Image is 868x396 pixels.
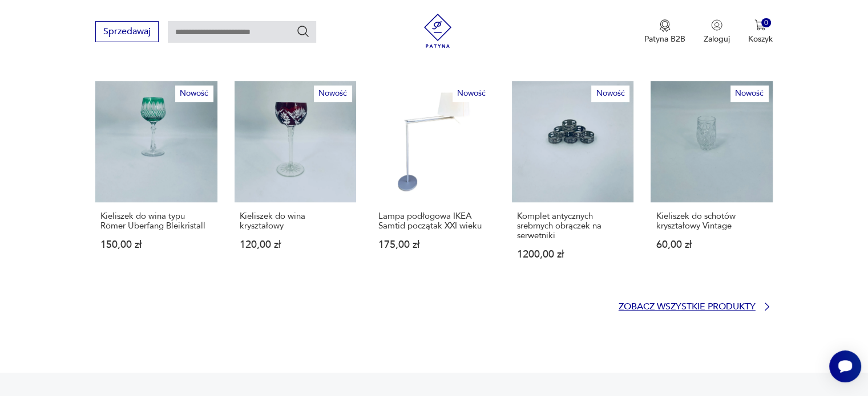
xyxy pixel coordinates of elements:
[235,81,356,281] a: NowośćKieliszek do wina kryształowyKieliszek do wina kryształowy120,00 zł
[711,19,722,31] img: Ikonka użytkownika
[829,350,861,382] iframe: Smartsupp widget button
[644,19,685,44] button: Patyna B2B
[240,211,351,231] p: Kieliszek do wina kryształowy
[619,303,756,311] p: Zobacz wszystkie produkty
[656,240,767,250] p: 60,00 zł
[296,25,310,38] button: Szukaj
[95,81,217,281] a: NowośćKieliszek do wina typu Römer Uberfang BleikristallKieliszek do wina typu Römer Uberfang Ble...
[656,211,767,231] p: Kieliszek do schotów kryształowy Vintage
[619,301,773,312] a: Zobacz wszystkie produkty
[512,81,633,281] a: NowośćKomplet antycznych srebrnych obrączek na serwetnikiKomplet antycznych srebrnych obrączek na...
[378,240,490,250] p: 175,00 zł
[95,28,159,36] a: Sprzedawaj
[517,211,628,240] p: Komplet antycznych srebrnych obrączek na serwetniki
[517,250,628,259] p: 1200,00 zł
[704,34,730,44] p: Zaloguj
[659,19,671,32] img: Ikona medalu
[100,240,212,250] p: 150,00 zł
[748,19,773,44] button: 0Koszyk
[373,81,495,281] a: NowośćLampa podłogowa IKEA Samtid początak XXI wiekuLampa podłogowa IKEA Samtid początak XXI wiek...
[748,34,773,44] p: Koszyk
[95,21,159,42] button: Sprzedawaj
[754,19,766,31] img: Ikona koszyka
[240,240,351,250] p: 120,00 zł
[761,18,771,28] div: 0
[704,19,730,44] button: Zaloguj
[644,34,685,44] p: Patyna B2B
[378,211,490,231] p: Lampa podłogowa IKEA Samtid początak XXI wieku
[100,211,212,231] p: Kieliszek do wina typu Römer Uberfang Bleikristall
[421,14,455,48] img: Patyna - sklep z meblami i dekoracjami vintage
[651,81,772,281] a: NowośćKieliszek do schotów kryształowy VintageKieliszek do schotów kryształowy Vintage60,00 zł
[644,19,685,44] a: Ikona medaluPatyna B2B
